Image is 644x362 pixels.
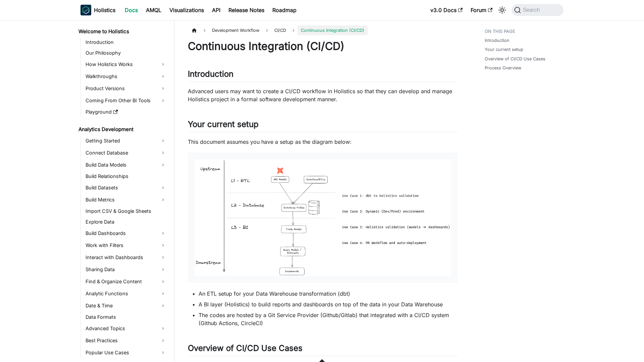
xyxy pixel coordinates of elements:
[84,147,168,158] a: Connect Database
[84,71,168,82] a: Walkthroughs
[76,125,168,134] a: Analytics Development
[188,138,458,146] p: This document assumes you have a setup as the diagram below:
[84,48,168,58] a: Our Philosophy
[188,119,458,132] h2: Your current setup
[84,194,168,205] a: Build Metrics
[94,6,115,14] b: Holistics
[80,5,91,15] img: Holistics
[76,27,168,36] a: Welcome to Holistics
[84,312,168,322] a: Data Formats
[84,217,168,227] a: Explore Data
[84,160,168,170] a: Build Data Models
[485,46,523,53] a: Your current setup
[485,37,509,44] a: Introduction
[512,4,563,16] button: Search (Command+K)
[188,69,458,82] h2: Introduction
[188,25,201,35] a: Home page
[268,5,301,15] a: Roadmap
[84,300,168,311] a: Date & Time
[84,335,168,346] a: Best Practices
[84,323,168,334] a: Advanced Topics
[121,5,142,15] a: Docs
[209,25,263,35] span: Development Workflow
[485,56,545,62] a: Overview of CI/CD Use Cases
[165,5,208,15] a: Visualizations
[208,5,224,15] a: API
[84,59,168,70] a: How Holistics Works
[80,5,115,15] a: HolisticsHolisticsHolistics
[188,343,458,356] h2: Overview of CI/CD Use Cases
[84,347,168,358] a: Popular Use Cases
[84,38,168,47] a: Introduction
[84,83,168,94] a: Product Versions
[224,5,268,15] a: Release Notes
[485,65,521,71] a: Process Overview
[84,107,168,117] a: Playground
[84,240,168,251] a: Work with Filters
[298,25,368,35] span: Continuous Integration (CI/CD)
[271,25,289,35] span: CI/CD
[84,182,168,193] a: Build Datasets
[497,5,507,15] button: Switch between dark and light mode (currently system mode)
[74,20,174,362] nav: Docs sidebar
[84,135,168,146] a: Getting Started
[84,228,168,239] a: Build Dashboards
[84,264,168,275] a: Sharing Data
[199,300,458,308] li: A BI layer (Holistics) to build reports and dashboards on top of the data in your Data Warehouse
[84,172,168,181] a: Build Relationships
[84,288,168,299] a: Analytic Functions
[188,87,458,103] p: Advanced users may want to create a CI/CD workflow in Holistics so that they can develop and mana...
[84,252,168,263] a: Interact with Dashboards
[467,5,496,15] a: Forum
[199,290,458,298] li: An ETL setup for your Data Warehouse transformation (dbt)
[195,159,451,276] img: CI/CD Overview Setup
[142,5,165,15] a: AMQL
[84,276,168,287] a: Find & Organize Content
[188,40,458,53] h1: Continuous Integration (CI/CD)
[199,311,458,327] li: The codes are hosted by a Git Service Provider (Github/Gitlab) that integrated with a CI/CD syste...
[84,95,168,106] a: Coming From Other BI Tools
[426,5,467,15] a: v3.0 Docs
[188,25,458,35] nav: Breadcrumbs
[84,206,168,216] a: Import CSV & Google Sheets
[521,7,544,13] span: Search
